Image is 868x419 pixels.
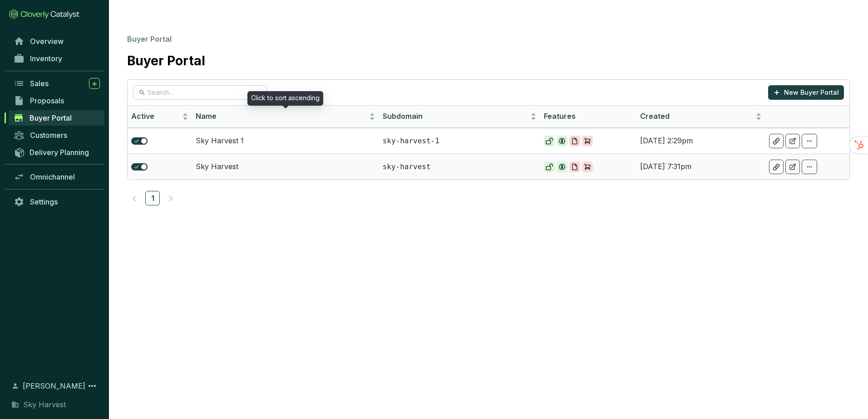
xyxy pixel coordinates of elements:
a: Inventory [9,51,104,66]
th: Active [128,106,192,128]
a: Omnichannel [9,169,104,185]
span: Omnichannel [30,172,75,181]
a: Proposals [9,93,104,108]
li: Previous Page [127,191,142,205]
p: sky-harvest-1 [383,136,537,146]
a: Delivery Planning [9,145,104,160]
span: [PERSON_NAME] [23,380,85,391]
span: Active [131,112,180,122]
th: Features [540,106,637,128]
a: 1 [146,191,159,205]
span: Sky Harvest [23,399,66,410]
a: Buyer Portal [9,110,104,126]
div: Click to sort ascending [247,91,323,106]
span: left [131,195,138,202]
span: Inventory [30,54,62,63]
th: Name [192,106,379,128]
span: Overview [30,37,64,46]
a: Settings [9,194,104,209]
span: Buyer Portal [30,113,72,122]
span: Sales [30,79,49,88]
span: right [168,195,174,202]
span: Buyer Portal [127,34,172,44]
li: Next Page [163,191,178,205]
p: sky-harvest [383,162,537,172]
h1: Buyer Portal [127,54,205,69]
button: New Buyer Portal [768,85,844,100]
button: left [127,191,142,205]
td: Sky Harvest [192,154,379,180]
td: Sky Harvest 1 [192,128,379,154]
a: Sales [9,76,104,91]
p: New Buyer Portal [784,88,839,97]
span: Name [196,112,367,122]
span: Created [640,112,754,122]
span: Proposals [30,96,64,105]
a: Customers [9,127,104,143]
span: Customers [30,131,67,140]
td: [DATE] 2:29pm [636,128,765,154]
button: right [163,191,178,205]
a: Overview [9,34,104,49]
span: Settings [30,197,58,206]
input: Search... [148,88,253,97]
th: Subdomain [379,106,540,128]
li: 1 [145,191,160,205]
span: Subdomain [383,112,528,122]
span: Delivery Planning [30,148,89,157]
th: Created [636,106,765,128]
td: [DATE] 7:31pm [636,154,765,180]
